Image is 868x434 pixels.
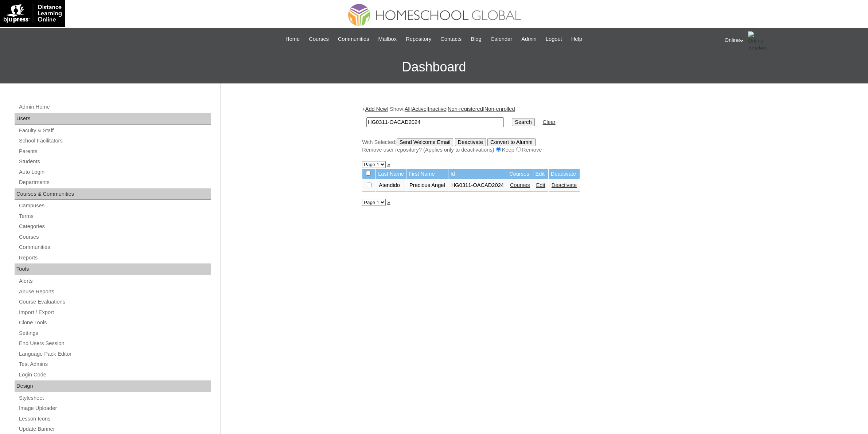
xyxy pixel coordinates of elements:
span: Home [285,35,300,43]
img: logo-white.png [4,4,62,23]
a: Communities [18,243,211,252]
span: Repository [406,35,431,43]
a: Import / Export [18,308,211,317]
td: Precious Angel [406,179,448,192]
a: Students [18,157,211,166]
div: With Selected: [362,138,723,154]
a: Calendar [487,35,516,43]
span: Communities [338,35,369,43]
input: Search [512,118,534,126]
span: Courses [309,35,329,43]
span: Calendar [491,35,512,43]
a: Categories [18,222,211,231]
a: Lesson Icons [18,414,211,423]
a: Clone Tools [18,318,211,327]
a: Contacts [437,35,465,43]
input: Convert to Alumni [487,138,536,146]
a: Non-registered [448,106,483,112]
div: Users [15,113,211,125]
td: Id [448,169,507,179]
a: Blog [467,35,485,43]
a: Courses [18,232,211,242]
a: Help [568,35,586,43]
a: Departments [18,178,211,187]
a: Admin Home [18,102,211,112]
a: Terms [18,212,211,221]
a: Campuses [18,201,211,210]
td: Atendido [376,179,406,192]
a: Courses [305,35,332,43]
input: Deactivate [455,138,486,146]
span: Logout [546,35,562,43]
a: Abuse Reports [18,287,211,296]
a: Language Pack Editor [18,349,211,359]
a: Test Admins [18,360,211,369]
a: Faculty & Staff [18,126,211,135]
a: Parents [18,147,211,156]
div: Courses & Communities [15,188,211,200]
a: Edit [536,182,545,188]
a: Active [412,106,427,112]
a: School Facilitators [18,136,211,145]
a: Update Banner [18,425,211,434]
a: Non-enrolled [484,106,515,112]
a: Logout [542,35,566,43]
a: Course Evaluations [18,297,211,306]
td: Last Name [376,169,406,179]
div: Tools [15,263,211,275]
div: Remove user repository? (Applies only to deactivations) Keep Remove [362,146,723,154]
a: Login Code [18,370,211,379]
img: Online Academy [748,31,766,50]
input: Search [366,117,504,127]
span: Mailbox [378,35,397,43]
a: Deactivate [552,182,577,188]
a: Reports [18,253,211,262]
a: Auto Login [18,168,211,177]
span: Blog [471,35,481,43]
td: Edit [533,169,548,179]
a: Inactive [428,106,447,112]
a: Image Uploader [18,404,211,413]
a: Courses [510,182,530,188]
td: HG0311-OACAD2024 [448,179,507,192]
h3: Dashboard [4,51,864,83]
a: Home [282,35,303,43]
a: Communities [334,35,373,43]
a: » [387,161,390,167]
div: Online [725,31,861,50]
a: Settings [18,329,211,338]
a: Repository [402,35,435,43]
a: Add New [365,106,387,112]
span: Contacts [440,35,462,43]
span: Help [571,35,582,43]
td: First Name [406,169,448,179]
div: Design [15,380,211,392]
input: Send Welcome Email [397,138,454,146]
span: Admin [521,35,537,43]
a: Mailbox [375,35,401,43]
a: » [387,199,390,205]
a: All [405,106,410,112]
a: Stylesheet [18,394,211,403]
div: + | Show: | | | | [362,105,723,153]
td: Deactivate [549,169,580,179]
a: Alerts [18,277,211,286]
a: Clear [543,119,556,125]
td: Courses [507,169,533,179]
a: Admin [518,35,540,43]
a: End Users Session [18,339,211,348]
